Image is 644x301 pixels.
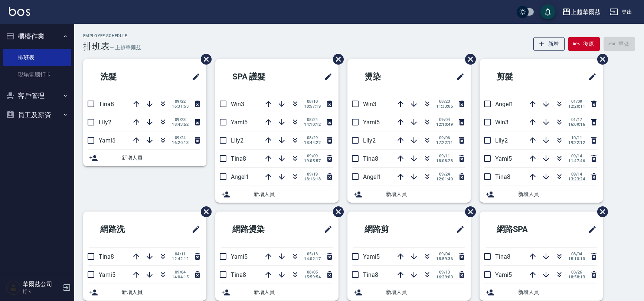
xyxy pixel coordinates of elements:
[568,140,585,145] span: 19:22:12
[347,284,471,301] div: 新增人員
[480,186,603,203] div: 新增人員
[304,275,321,279] span: 15:59:54
[172,122,189,127] span: 18:43:52
[363,271,378,278] span: Tina8
[495,155,512,162] span: Yami5
[436,177,453,181] span: 12:01:40
[304,154,321,158] span: 09/09
[436,117,453,122] span: 09/04
[436,275,453,279] span: 16:29:00
[568,158,585,163] span: 11:47:46
[436,122,453,127] span: 12:10:49
[495,253,510,260] span: Tina8
[172,275,189,279] span: 14:04:15
[583,68,597,86] span: 修改班表的標題
[231,137,243,144] span: Lily2
[172,256,189,261] span: 12:42:12
[254,288,333,296] span: 新增人員
[386,288,465,296] span: 新增人員
[3,86,71,105] button: 客戶管理
[304,177,321,181] span: 18:16:18
[571,7,601,17] div: 上越華爾茲
[353,216,426,243] h2: 網路剪
[460,48,477,70] span: 刪除班表
[363,253,380,260] span: Yami5
[83,33,141,38] h2: Employee Schedule
[568,256,585,261] span: 15:10:10
[347,186,471,203] div: 新增人員
[3,49,71,66] a: 排班表
[304,172,321,177] span: 09/19
[221,216,298,243] h2: 網路燙染
[304,135,321,140] span: 08/29
[172,135,189,140] span: 09/24
[451,68,465,86] span: 修改班表的標題
[187,220,200,238] span: 修改班表的標題
[540,4,555,19] button: save
[568,154,585,158] span: 09/14
[172,104,189,109] span: 16:31:53
[304,252,321,256] span: 05/13
[568,177,585,181] span: 13:23:24
[436,140,453,145] span: 17:22:11
[518,190,597,198] span: 新增人員
[363,101,376,108] span: Win3
[319,68,333,86] span: 修改班表的標題
[436,154,453,158] span: 09/11
[436,172,453,177] span: 09/24
[23,281,61,288] h5: 華爾茲公司
[122,288,200,296] span: 新增人員
[172,270,189,275] span: 09/04
[495,119,509,126] span: Win3
[221,63,298,90] h2: SPA 護髮
[99,253,114,260] span: Tina8
[89,216,161,243] h2: 網路洗
[568,270,585,275] span: 03/26
[6,280,21,295] img: Person
[304,104,321,109] span: 18:57:19
[607,5,635,19] button: 登出
[3,105,71,125] button: 員工及薪資
[231,101,244,108] span: Win3
[568,99,585,104] span: 01/09
[215,284,339,301] div: 新增人員
[83,41,110,52] h3: 排班表
[568,172,585,177] span: 09/14
[110,44,141,52] h6: — 上越華爾茲
[231,253,248,260] span: Yami5
[436,135,453,140] span: 09/06
[518,288,597,296] span: 新增人員
[99,137,115,144] span: Yami5
[568,135,585,140] span: 10/11
[363,137,376,144] span: Lily2
[304,117,321,122] span: 08/24
[436,158,453,163] span: 18:08:23
[495,137,508,144] span: Lily2
[363,155,378,162] span: Tina8
[319,220,333,238] span: 修改班表的標題
[23,288,61,295] p: 打卡
[83,150,206,166] div: 新增人員
[353,63,422,90] h2: 燙染
[3,27,71,46] button: 櫃檯作業
[568,104,585,109] span: 12:20:11
[568,275,585,279] span: 18:58:13
[99,119,111,126] span: Lily2
[231,155,246,162] span: Tina8
[231,271,246,278] span: Tina8
[486,216,561,243] h2: 網路SPA
[172,252,189,256] span: 04/11
[495,271,512,278] span: Yami5
[592,48,609,70] span: 刪除班表
[436,104,453,109] span: 11:33:05
[568,37,600,51] button: 復原
[231,173,249,180] span: Angel1
[254,190,333,198] span: 新增人員
[231,119,248,126] span: Yami5
[304,256,321,261] span: 14:02:17
[304,122,321,127] span: 14:10:12
[533,37,565,51] button: 新增
[480,284,603,301] div: 新增人員
[568,252,585,256] span: 08/04
[495,173,510,180] span: Tina8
